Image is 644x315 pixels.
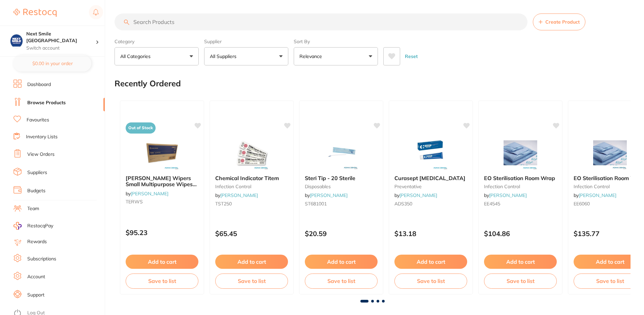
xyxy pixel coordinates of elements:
[299,53,325,60] p: Relevance
[305,274,378,288] button: Save to list
[305,184,378,189] small: disposables
[484,184,557,189] small: infection control
[484,274,557,288] button: Save to list
[579,192,616,198] a: [PERSON_NAME]
[394,274,467,288] button: Save to list
[27,274,45,280] a: Account
[27,169,47,176] a: Suppliers
[10,34,23,47] img: Next Smile Melbourne
[409,136,453,170] img: Curasept Chlorhexidine
[294,47,378,65] button: Relevance
[394,184,467,189] small: preventative
[533,13,585,30] button: Create Product
[115,13,527,30] input: Search Products
[131,191,168,197] a: [PERSON_NAME]
[26,45,96,52] p: Switch account
[115,47,199,65] button: All Categories
[204,38,288,45] label: Supplier
[305,192,348,198] span: by
[574,192,616,198] span: by
[394,255,467,269] button: Add to cart
[215,201,288,206] small: TST250
[27,151,55,158] a: View Orders
[126,175,198,188] b: Teri Wipers Small Multipurpose Wipes 31.5 x 34cm 600/pk
[305,175,378,181] b: Steri Tip - 20 Sterile
[319,136,363,170] img: Steri Tip - 20 Sterile
[305,255,378,269] button: Add to cart
[13,222,22,230] img: RestocqPay
[126,274,198,288] button: Save to list
[115,79,181,88] h2: Recently Ordered
[27,117,49,123] a: Favourites
[403,47,420,65] button: Reset
[545,19,580,25] span: Create Product
[220,192,258,198] a: [PERSON_NAME]
[484,201,557,206] small: EE4545
[484,230,557,237] p: $104.86
[27,81,51,88] a: Dashboard
[230,136,273,170] img: Chemical Indicator Titem
[215,192,258,198] span: by
[126,122,156,134] span: Out of Stock
[115,38,199,45] label: Category
[484,175,557,181] b: EO Sterilisation Room Wrap
[27,188,45,194] a: Budgets
[27,256,56,262] a: Subscriptions
[215,175,288,181] b: Chemical Indicator Titem
[305,230,378,237] p: $20.59
[27,223,53,229] span: RestocqPay
[120,53,153,60] p: All Categories
[13,222,53,230] a: RestocqPay
[13,5,57,21] a: Restocq Logo
[27,99,66,106] a: Browse Products
[215,230,288,237] p: $65.45
[26,134,58,140] a: Inventory Lists
[27,205,39,212] a: Team
[310,192,348,198] a: [PERSON_NAME]
[394,230,467,237] p: $13.18
[215,274,288,288] button: Save to list
[13,55,91,71] button: $0.00 in your order
[394,175,467,181] b: Curasept Chlorhexidine
[215,255,288,269] button: Add to cart
[126,255,198,269] button: Add to cart
[215,184,288,189] small: infection control
[204,47,288,65] button: All Suppliers
[27,292,44,298] a: Support
[140,136,184,170] img: Teri Wipers Small Multipurpose Wipes 31.5 x 34cm 600/pk
[399,192,437,198] a: [PERSON_NAME]
[26,31,96,44] h4: Next Smile Melbourne
[484,255,557,269] button: Add to cart
[126,199,198,204] small: TERWS
[305,201,378,206] small: ST681001
[588,136,632,170] img: EO Sterilisation Room Wrap
[498,136,542,170] img: EO Sterilisation Room Wrap
[13,9,57,17] img: Restocq Logo
[126,191,168,197] span: by
[484,192,527,198] span: by
[27,238,47,245] a: Rewards
[394,201,467,206] small: ADS350
[294,38,378,45] label: Sort By
[489,192,527,198] a: [PERSON_NAME]
[394,192,437,198] span: by
[210,53,239,60] p: All Suppliers
[126,229,198,236] p: $95.23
